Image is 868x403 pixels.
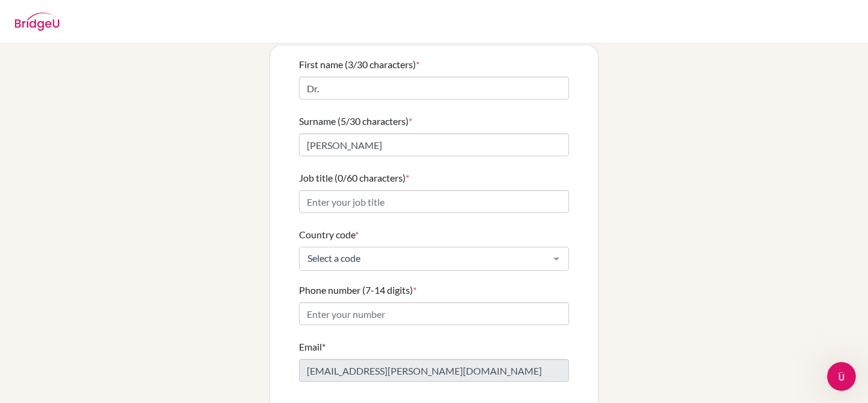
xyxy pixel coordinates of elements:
[299,283,417,297] label: Phone number (7-14 digits)
[299,57,420,72] label: First name (3/30 characters)
[299,133,569,156] input: Enter your surname
[299,302,569,325] input: Enter your number
[827,362,856,391] iframe: Intercom live chat
[299,171,409,185] label: Job title (0/60 characters)
[299,77,569,100] input: Enter your first name
[14,13,60,31] img: BridgeU logo
[299,340,325,354] label: Email*
[299,227,359,242] label: Country code
[304,252,544,264] span: Select a code
[299,114,412,129] label: Surname (5/30 characters)
[299,190,569,213] input: Enter your job title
